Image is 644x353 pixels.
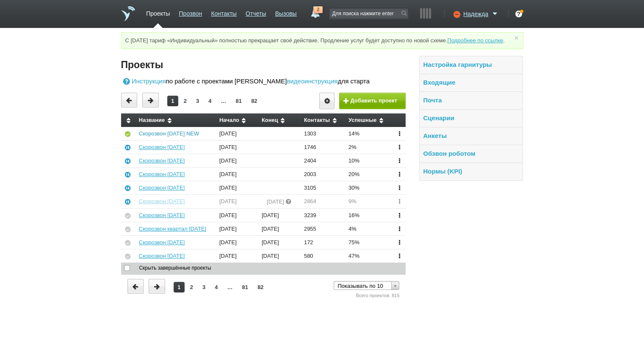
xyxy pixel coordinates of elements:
[121,77,166,86] a: Инструкция
[219,117,255,124] div: Начало
[287,77,337,86] a: видеоинструкция
[423,61,492,68] a: Настройка гарнитуры
[216,154,259,168] td: [DATE]
[139,226,206,232] a: Скорозвон квартал [DATE]
[139,117,213,124] div: Название
[307,6,323,17] a: 2
[180,96,191,106] a: 2
[275,6,297,18] a: Вызовы
[345,249,392,262] td: 47%
[301,181,345,194] td: 3105
[267,199,284,205] span: [DATE]
[301,141,345,154] td: 1746
[447,37,503,44] a: Подробнее по ссылке
[254,282,267,292] a: 82
[247,96,261,106] a: 82
[348,117,389,124] div: Успешные
[139,239,185,245] a: Скорозвон [DATE]
[301,167,345,181] td: 2003
[345,167,392,181] td: 20%
[463,10,488,18] span: Надежда
[313,6,323,13] span: 2
[259,235,301,249] td: [DATE]
[301,249,345,262] td: 580
[345,222,392,236] td: 4%
[301,222,345,236] td: 2955
[139,198,185,204] a: Скорозвон [DATE]
[139,212,185,218] a: Скорозвон [DATE]
[139,171,185,177] a: Скорозвон [DATE]
[217,96,230,106] a: …
[262,117,298,124] div: Конец
[329,8,408,18] input: Для поиска нажмите enter
[232,96,246,106] a: 81
[146,6,170,18] a: Проекты
[301,127,345,140] td: 1303
[337,281,388,290] span: Показывать по 10
[216,194,259,208] td: [DATE]
[238,282,252,292] a: 81
[345,209,392,222] td: 16%
[216,141,259,154] td: [DATE]
[216,181,259,194] td: [DATE]
[512,36,520,40] a: ×
[334,281,399,290] a: Показывать по 10
[301,154,345,168] td: 2404
[131,265,211,271] span: Скрыть завершённые проекты
[345,154,392,168] td: 10%
[259,222,301,236] td: [DATE]
[216,127,259,140] td: [DATE]
[345,127,392,140] td: 14%
[179,6,202,18] a: Прозвон
[216,249,259,262] td: [DATE]
[356,293,400,298] span: Всего проектов: 815
[121,58,406,72] h4: Проекты
[121,32,523,49] div: С [DATE] тариф «Индивидуальный» полностью прекращает своё действие. Продление услуг будет доступн...
[423,150,475,157] a: Обзвон роботом
[211,6,236,18] a: Контакты
[423,79,455,86] a: Входящие
[301,235,345,249] td: 172
[423,97,442,104] a: Почта
[259,209,301,222] td: [DATE]
[211,282,221,292] a: 4
[463,9,500,17] a: Надежда
[121,77,406,86] div: по работе с проектами [PERSON_NAME] для старта
[216,235,259,249] td: [DATE]
[345,235,392,249] td: 75%
[186,282,197,292] a: 2
[423,132,447,139] a: Анкеты
[167,96,178,106] a: 1
[339,93,406,109] button: Добавить проект
[301,209,345,222] td: 3239
[139,185,185,191] a: Скорозвон [DATE]
[345,181,392,194] td: 30%
[216,209,259,222] td: [DATE]
[345,194,392,208] td: 9%
[205,96,215,106] a: 4
[139,253,185,259] a: Скорозвон [DATE]
[246,6,266,18] a: Отчеты
[216,167,259,181] td: [DATE]
[515,11,522,17] div: ?
[423,168,462,175] a: Нормы (KPI)
[423,114,454,121] a: Сценарии
[259,249,301,262] td: [DATE]
[139,144,185,150] a: Скорозвон [DATE]
[216,222,259,236] td: [DATE]
[304,117,342,124] div: Контакты
[174,282,184,292] a: 1
[301,194,345,208] td: 2864
[139,130,199,137] a: Скорозвон [DATE] NEW
[223,282,236,292] a: …
[199,282,209,292] a: 3
[121,6,135,21] a: На главную
[192,96,203,106] a: 3
[139,157,185,164] a: Скорозвон [DATE]
[345,141,392,154] td: 2%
